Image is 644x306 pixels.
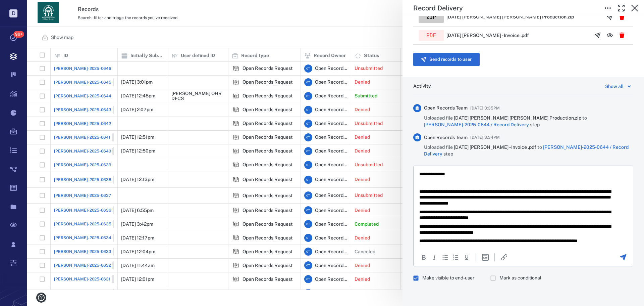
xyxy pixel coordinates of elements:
button: Toggle Fullscreen [614,1,628,15]
div: Show all [605,82,624,90]
a: [PERSON_NAME]-2025-0644 / Record Delivery [424,144,629,157]
h5: Record Delivery [413,4,463,12]
p: [DATE] [PERSON_NAME] [PERSON_NAME] Production.zip [446,14,574,20]
h6: Activity [413,83,431,90]
span: Open Records Team [424,105,468,112]
span: [DATE] [PERSON_NAME] [PERSON_NAME] Production.zip [454,115,582,121]
button: Send records to user [413,53,480,66]
body: Rich Text Area. Press ALT-0 for help. [5,5,214,154]
button: Bold [420,253,428,261]
div: Numbered list [452,253,460,261]
div: pdf [419,30,444,41]
div: Bullet list [441,253,449,261]
button: Toggle to Edit Boxes [601,1,614,15]
iframe: Rich Text Area [414,166,633,248]
div: Comment will be marked as non-final decision [490,272,547,285]
div: zip [419,11,444,23]
span: Uploaded file to step [424,144,633,157]
span: Make visible to end-user [422,275,474,281]
button: Insert/edit link [500,253,508,261]
p: D [9,9,17,17]
button: Close [628,1,641,15]
span: Mark as conditional [499,275,541,281]
button: Underline [463,253,471,261]
span: [DATE] [PERSON_NAME] - Invoice .pdf [454,144,537,150]
a: [PERSON_NAME]-2025-0644 / Record Delivery [424,122,529,127]
button: Send the comment [619,253,627,261]
p: [DATE] [PERSON_NAME] - Invoice .pdf [446,32,529,39]
span: 99+ [13,31,24,38]
button: Italic [430,253,438,261]
button: Insert template [481,253,489,261]
span: Open Records Team [424,134,468,141]
span: Help [15,5,29,11]
span: [DATE] 3:35PM [470,104,500,112]
span: [DATE] 3:34PM [470,133,500,141]
div: Citizen will see comment [413,272,480,285]
span: Uploaded file to step [424,115,633,128]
